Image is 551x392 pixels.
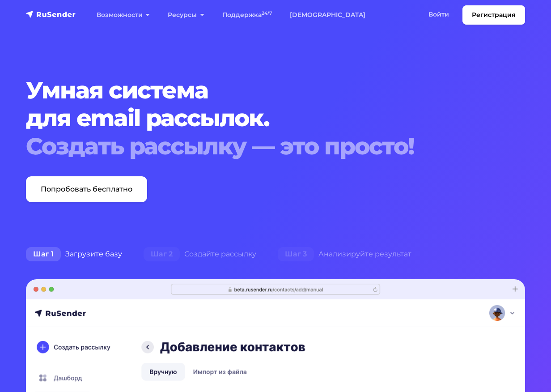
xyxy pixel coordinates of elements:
[262,10,272,16] sup: 24/7
[420,5,458,24] a: Войти
[281,6,374,24] a: [DEMOGRAPHIC_DATA]
[26,176,147,202] a: Попробовать бесплатно
[26,132,525,160] div: Создать рассылку — это просто!
[462,5,525,25] a: Регистрация
[267,245,422,263] div: Анализируйте результат
[26,77,525,160] h1: Умная система для email рассылок.
[26,10,76,19] img: RuSender
[144,247,180,261] span: Шаг 2
[213,6,281,24] a: Поддержка24/7
[88,6,159,24] a: Возможности
[26,247,61,261] span: Шаг 1
[133,245,267,263] div: Создайте рассылку
[159,6,213,24] a: Ресурсы
[278,247,314,261] span: Шаг 3
[15,245,133,263] div: Загрузите базу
